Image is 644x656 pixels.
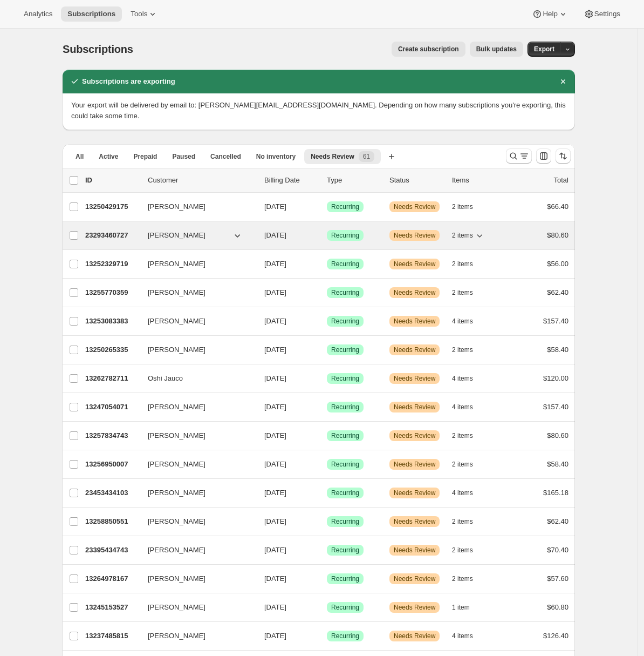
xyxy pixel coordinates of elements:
[264,374,286,382] span: [DATE]
[394,489,435,497] span: Needs Review
[141,599,249,616] button: [PERSON_NAME]
[452,571,485,586] button: 2 items
[264,460,286,468] span: [DATE]
[452,603,470,612] span: 1 item
[264,346,286,354] span: [DATE]
[124,6,165,22] button: Tools
[331,603,359,612] span: Recurring
[543,403,568,411] span: $157.40
[452,285,485,300] button: 2 items
[556,74,571,89] button: Dismiss notification
[452,260,473,268] span: 2 items
[394,288,435,297] span: Needs Review
[527,42,561,57] button: Export
[547,346,568,354] span: $58.40
[331,517,359,526] span: Recurring
[556,148,571,164] button: Sort the results
[85,287,139,298] p: 13255770359
[506,148,532,164] button: Search and filter results
[452,202,473,211] span: 2 items
[536,148,551,164] button: Customize table column order and visibility
[85,201,139,212] p: 13250429175
[141,627,249,645] button: [PERSON_NAME]
[264,317,286,325] span: [DATE]
[452,374,473,383] span: 4 items
[383,149,400,164] button: Create new view
[76,152,84,161] span: All
[543,374,568,382] span: $120.00
[264,175,318,186] p: Billing Date
[331,317,359,326] span: Recurring
[141,398,249,416] button: [PERSON_NAME]
[264,574,286,583] span: [DATE]
[172,152,195,161] span: Paused
[264,431,286,439] span: [DATE]
[85,573,139,584] p: 13264978167
[452,175,506,186] div: Items
[452,346,473,354] span: 2 items
[543,10,557,18] span: Help
[85,459,139,470] p: 13256950007
[452,317,473,326] span: 4 items
[452,574,473,583] span: 2 items
[141,570,249,587] button: [PERSON_NAME]
[17,6,59,22] button: Analytics
[331,374,359,383] span: Recurring
[547,517,568,525] span: $62.40
[85,628,568,644] div: 13237485815[PERSON_NAME][DATE]SuccessRecurringWarningNeeds Review4 items$126.40
[24,10,52,18] span: Analytics
[264,288,286,296] span: [DATE]
[398,45,459,53] span: Create subscription
[148,459,205,470] span: [PERSON_NAME]
[547,260,568,268] span: $56.00
[85,514,568,529] div: 13258850551[PERSON_NAME][DATE]SuccessRecurringWarningNeeds Review2 items$62.40
[85,430,139,441] p: 13257834743
[311,152,354,161] span: Needs Review
[394,632,435,640] span: Needs Review
[131,10,147,18] span: Tools
[331,574,359,583] span: Recurring
[452,256,485,272] button: 2 items
[148,259,205,269] span: [PERSON_NAME]
[148,287,205,298] span: [PERSON_NAME]
[85,175,139,186] p: ID
[85,631,139,641] p: 13237485815
[394,317,435,326] span: Needs Review
[394,403,435,411] span: Needs Review
[85,371,568,386] div: 13262782711Oshi Jauco[DATE]SuccessRecurringWarningNeeds Review4 items$120.00
[547,603,568,611] span: $60.80
[452,517,473,526] span: 2 items
[85,600,568,615] div: 13245153527[PERSON_NAME][DATE]SuccessRecurringWarningNeeds Review1 item$60.80
[85,516,139,527] p: 13258850551
[394,260,435,268] span: Needs Review
[264,489,286,497] span: [DATE]
[452,489,473,497] span: 4 items
[85,316,139,327] p: 13253083383
[148,631,205,641] span: [PERSON_NAME]
[85,485,568,501] div: 23453434103[PERSON_NAME][DATE]SuccessRecurringWarningNeeds Review4 items$165.18
[392,42,465,57] button: Create subscription
[452,228,485,243] button: 2 items
[331,202,359,211] span: Recurring
[210,152,241,161] span: Cancelled
[452,543,485,558] button: 2 items
[394,603,435,612] span: Needs Review
[264,603,286,611] span: [DATE]
[331,546,359,554] span: Recurring
[148,175,256,186] p: Customer
[148,344,205,355] span: [PERSON_NAME]
[141,313,249,330] button: [PERSON_NAME]
[141,542,249,559] button: [PERSON_NAME]
[331,489,359,497] span: Recurring
[543,632,568,640] span: $126.40
[547,288,568,296] span: $62.40
[264,632,286,640] span: [DATE]
[85,571,568,586] div: 13264978167[PERSON_NAME][DATE]SuccessRecurringWarningNeeds Review2 items$57.60
[452,431,473,440] span: 2 items
[85,602,139,613] p: 13245153527
[71,101,566,120] span: Your export will be delivered by email to: [PERSON_NAME][EMAIL_ADDRESS][DOMAIN_NAME]. Depending o...
[264,403,286,411] span: [DATE]
[547,574,568,583] span: $57.60
[331,403,359,411] span: Recurring
[141,198,249,215] button: [PERSON_NAME]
